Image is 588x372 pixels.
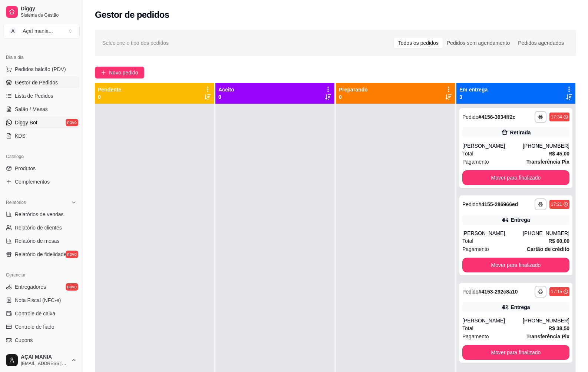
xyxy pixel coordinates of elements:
[511,216,530,224] div: Entrega
[3,308,80,319] a: Controle de caixa
[15,211,64,218] span: Relatórios de vendas
[3,162,80,174] a: Produtos
[9,27,17,35] span: A
[15,283,46,291] span: Entregadores
[548,325,569,331] strong: R$ 38,50
[21,12,77,18] span: Sistema de Gestão
[551,114,562,120] div: 17:34
[527,246,569,252] strong: Cartão de crédito
[21,361,68,366] span: [EMAIL_ADDRESS][DOMAIN_NAME]
[3,351,80,369] button: AÇAI MANIA[EMAIL_ADDRESS][DOMAIN_NAME]
[462,317,523,324] div: [PERSON_NAME]
[3,103,80,115] a: Salão / Mesas
[462,114,479,120] span: Pedido
[462,345,569,360] button: Mover para finalizado
[462,229,523,237] div: [PERSON_NAME]
[21,354,68,361] span: AÇAI MANIA
[339,93,368,101] p: 0
[462,245,489,253] span: Pagamento
[548,238,569,244] strong: R$ 60,00
[459,86,488,93] p: Em entrega
[6,200,26,205] span: Relatórios
[15,323,54,331] span: Controle de fiado
[462,289,479,295] span: Pedido
[101,70,106,75] span: plus
[459,93,488,101] p: 3
[3,269,80,281] div: Gerenciar
[394,38,443,48] div: Todos os pedidos
[102,39,169,47] span: Selecione o tipo dos pedidos
[510,129,531,136] div: Retirada
[526,334,569,339] strong: Transferência Pix
[479,201,518,207] strong: # 4155-286966ed
[3,90,80,102] a: Lista de Pedidos
[3,77,80,88] a: Gestor de Pedidos
[443,38,514,48] div: Pedidos sem agendamento
[514,38,568,48] div: Pedidos agendados
[218,86,234,93] p: Aceito
[3,63,80,75] button: Pedidos balcão (PDV)
[15,251,66,258] span: Relatório de fidelidade
[462,170,569,185] button: Mover para finalizado
[462,150,473,158] span: Total
[98,86,121,93] p: Pendente
[15,310,55,317] span: Controle de caixa
[3,235,80,247] a: Relatório de mesas
[523,142,569,150] div: [PHONE_NUMBER]
[462,258,569,272] button: Mover para finalizado
[511,304,530,311] div: Entrega
[3,130,80,142] a: KDS
[3,208,80,220] a: Relatórios de vendas
[479,114,516,120] strong: # 4156-3934ff2c
[462,158,489,166] span: Pagamento
[339,86,368,93] p: Preparando
[462,237,473,245] span: Total
[15,224,62,231] span: Relatório de clientes
[15,105,48,113] span: Salão / Mesas
[15,92,53,100] span: Lista de Pedidos
[3,222,80,234] a: Relatório de clientes
[15,79,58,86] span: Gestor de Pedidos
[3,321,80,333] a: Controle de fiado
[15,336,33,344] span: Cupons
[479,289,518,295] strong: # 4153-292c8a10
[462,142,523,150] div: [PERSON_NAME]
[21,6,77,12] span: Diggy
[3,294,80,306] a: Nota Fiscal (NFC-e)
[109,68,138,77] span: Novo pedido
[95,9,169,21] h2: Gestor de pedidos
[3,51,80,63] div: Dia a dia
[218,93,234,101] p: 0
[3,348,80,359] a: Clientes
[3,248,80,260] a: Relatório de fidelidadenovo
[526,159,569,165] strong: Transferência Pix
[15,237,60,245] span: Relatório de mesas
[3,176,80,188] a: Complementos
[3,24,80,38] button: Select a team
[3,151,80,162] div: Catálogo
[15,119,37,126] span: Diggy Bot
[551,201,562,207] div: 17:21
[23,27,53,35] div: Açaí mania ...
[98,93,121,101] p: 0
[15,165,36,172] span: Produtos
[15,178,50,185] span: Complementos
[551,289,562,295] div: 17:15
[15,132,26,140] span: KDS
[15,66,66,73] span: Pedidos balcão (PDV)
[3,281,80,293] a: Entregadoresnovo
[523,229,569,237] div: [PHONE_NUMBER]
[462,201,479,207] span: Pedido
[462,332,489,341] span: Pagamento
[3,3,80,21] a: DiggySistema de Gestão
[3,334,80,346] a: Cupons
[462,324,473,332] span: Total
[548,151,569,157] strong: R$ 45,00
[523,317,569,324] div: [PHONE_NUMBER]
[15,296,61,304] span: Nota Fiscal (NFC-e)
[95,67,144,78] button: Novo pedido
[3,117,80,128] a: Diggy Botnovo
